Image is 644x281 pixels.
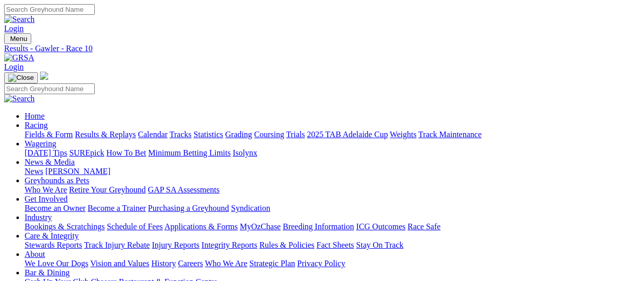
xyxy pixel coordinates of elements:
[45,167,110,176] a: [PERSON_NAME]
[4,15,35,24] img: Search
[419,130,482,139] a: Track Maintenance
[25,112,45,120] a: Home
[231,204,270,212] a: Syndication
[259,241,315,249] a: Rules & Policies
[4,72,38,83] button: Toggle navigation
[286,130,305,139] a: Trials
[25,250,45,258] a: About
[178,259,203,268] a: Careers
[4,24,24,33] a: Login
[25,167,640,176] div: News & Media
[25,204,86,212] a: Become an Owner
[84,241,150,249] a: Track Injury Rebate
[233,148,257,157] a: Isolynx
[25,185,67,194] a: Who We Are
[25,121,48,129] a: Racing
[4,62,24,71] a: Login
[25,204,640,213] div: Get Involved
[390,130,417,139] a: Weights
[407,222,440,231] a: Race Safe
[201,241,257,249] a: Integrity Reports
[25,222,105,231] a: Bookings & Scratchings
[25,167,43,176] a: News
[25,158,75,166] a: News & Media
[250,259,295,268] a: Strategic Plan
[40,72,48,80] img: logo-grsa-white.png
[25,222,640,231] div: Industry
[254,130,284,139] a: Coursing
[4,4,95,15] input: Search
[25,148,67,157] a: [DATE] Tips
[25,259,88,268] a: We Love Our Dogs
[4,94,35,103] img: Search
[90,259,149,268] a: Vision and Values
[25,259,640,268] div: About
[75,130,136,139] a: Results & Replays
[25,139,56,148] a: Wagering
[4,44,640,53] a: Results - Gawler - Race 10
[307,130,388,139] a: 2025 TAB Adelaide Cup
[25,231,79,240] a: Care & Integrity
[8,74,34,82] img: Close
[25,176,89,185] a: Greyhounds as Pets
[107,222,162,231] a: Schedule of Fees
[148,185,220,194] a: GAP SA Assessments
[4,53,34,62] img: GRSA
[25,148,640,158] div: Wagering
[356,222,405,231] a: ICG Outcomes
[69,185,146,194] a: Retire Your Greyhound
[107,148,147,157] a: How To Bet
[4,83,95,94] input: Search
[25,194,68,203] a: Get Involved
[225,130,252,139] a: Grading
[69,148,104,157] a: SUREpick
[25,213,52,222] a: Industry
[25,241,82,249] a: Stewards Reports
[25,185,640,194] div: Greyhounds as Pets
[25,268,70,277] a: Bar & Dining
[10,35,27,42] span: Menu
[194,130,223,139] a: Statistics
[283,222,354,231] a: Breeding Information
[297,259,345,268] a: Privacy Policy
[4,33,31,44] button: Toggle navigation
[148,148,231,157] a: Minimum Betting Limits
[356,241,403,249] a: Stay On Track
[152,241,199,249] a: Injury Reports
[148,204,229,212] a: Purchasing a Greyhound
[164,222,238,231] a: Applications & Forms
[205,259,247,268] a: Who We Are
[25,130,640,139] div: Racing
[170,130,192,139] a: Tracks
[138,130,168,139] a: Calendar
[88,204,146,212] a: Become a Trainer
[317,241,354,249] a: Fact Sheets
[25,130,73,139] a: Fields & Form
[240,222,281,231] a: MyOzChase
[151,259,176,268] a: History
[25,241,640,250] div: Care & Integrity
